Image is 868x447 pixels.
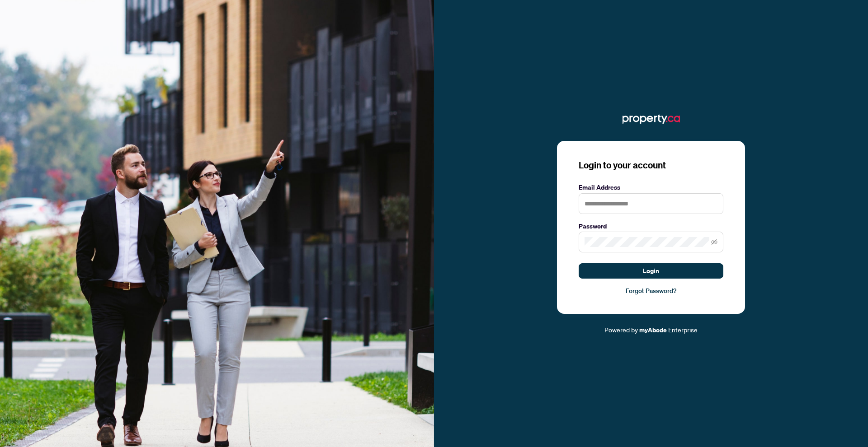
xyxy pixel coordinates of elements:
[579,182,723,192] label: Email Address
[579,221,723,231] label: Password
[643,264,659,278] span: Login
[668,326,698,334] span: Enterprise
[639,325,667,335] a: myAbode
[604,326,638,334] span: Powered by
[623,112,680,126] img: ma-logo
[711,239,717,245] span: eye-invisible
[579,286,723,296] a: Forgot Password?
[579,263,723,279] button: Login
[579,159,723,172] h3: Login to your account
